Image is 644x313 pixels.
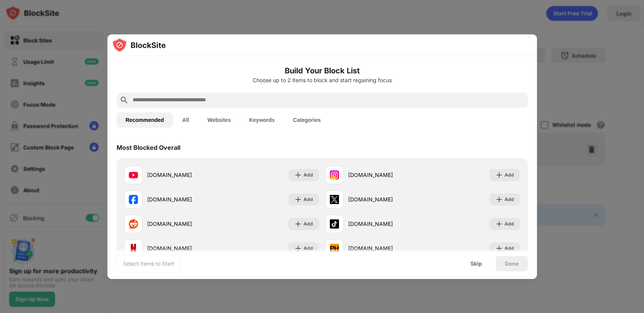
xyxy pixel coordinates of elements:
div: Done [505,261,519,267]
div: [DOMAIN_NAME] [348,220,423,228]
img: favicons [129,195,138,204]
div: Most Blocked Overall [117,144,180,151]
div: Add [504,245,514,252]
button: Categories [284,112,330,128]
div: [DOMAIN_NAME] [147,244,222,252]
button: All [173,112,198,128]
img: logo-blocksite.svg [112,37,166,53]
img: favicons [330,244,339,253]
div: [DOMAIN_NAME] [348,171,423,179]
div: Add [303,220,313,228]
h6: Build Your Block List [117,65,528,76]
img: search.svg [120,96,129,105]
div: [DOMAIN_NAME] [147,171,222,179]
div: Skip [470,261,482,267]
div: Select Items to Start [123,260,174,268]
img: favicons [129,244,138,253]
button: Keywords [240,112,284,128]
button: Recommended [117,112,173,128]
img: favicons [330,219,339,229]
div: Choose up to 2 items to block and start regaining focus [117,77,528,83]
div: Add [504,196,514,203]
div: [DOMAIN_NAME] [147,220,222,228]
div: Add [303,245,313,252]
div: [DOMAIN_NAME] [348,195,423,203]
img: favicons [129,170,138,180]
div: [DOMAIN_NAME] [147,195,222,203]
img: favicons [330,195,339,204]
div: [DOMAIN_NAME] [348,244,423,252]
div: Add [504,171,514,179]
div: Add [504,220,514,228]
div: Add [303,196,313,203]
button: Websites [198,112,240,128]
img: favicons [330,170,339,180]
img: favicons [129,219,138,229]
div: Add [303,171,313,179]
